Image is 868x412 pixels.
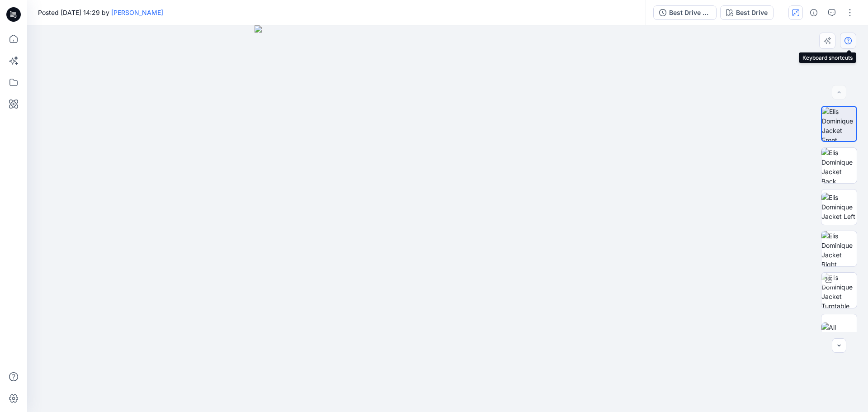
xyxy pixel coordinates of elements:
img: Elis Dominique Jacket Right [821,231,857,266]
button: Details [807,5,821,20]
button: Best Drive H758-2 Jacket v2 [653,5,717,20]
a: [PERSON_NAME] [111,9,163,16]
div: Best Drive [736,8,768,18]
img: Elis Dominique Jacket Front [822,107,856,141]
img: All colorways [821,322,857,341]
img: Elis Dominique Jacket Turntable [821,273,857,308]
img: eyJhbGciOiJIUzI1NiIsImtpZCI6IjAiLCJzbHQiOiJzZXMiLCJ0eXAiOiJKV1QifQ.eyJkYXRhIjp7InR5cGUiOiJzdG9yYW... [255,25,641,412]
img: Elis Dominique Jacket Back [821,148,857,183]
button: Best Drive [720,5,774,20]
span: Posted [DATE] 14:29 by [38,8,163,17]
div: Best Drive H758-2 Jacket v2 [669,8,711,18]
img: Elis Dominique Jacket Left [821,193,857,221]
